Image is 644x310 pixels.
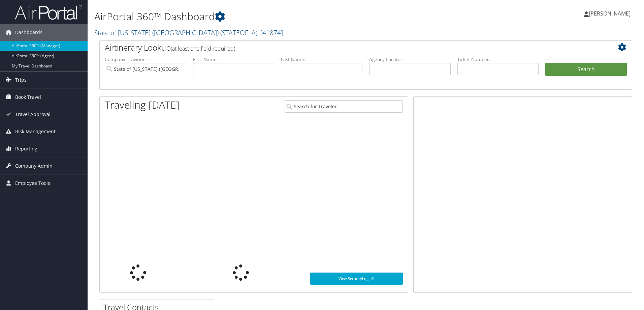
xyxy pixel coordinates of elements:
[545,63,627,76] button: Search
[15,24,42,41] span: Dashboards
[105,42,582,53] h2: Airtinerary Lookup
[105,56,186,63] label: Company - Division:
[171,45,235,52] span: (at least one field required)
[105,98,180,112] h1: Traveling [DATE]
[94,9,456,24] h1: AirPortal 360™ Dashboard
[15,175,50,192] span: Employee Tools
[281,56,362,63] label: Last Name:
[369,56,451,63] label: Agency Locator:
[15,89,41,106] span: Book Travel
[457,56,539,63] label: Ticket Number:
[220,28,257,37] span: ( STATEOFLA )
[15,140,37,157] span: Reporting
[584,3,637,24] a: [PERSON_NAME]
[193,56,275,63] label: First Name:
[15,123,56,140] span: Risk Management
[15,158,53,174] span: Company Admin
[257,28,283,37] span: , [ 41874 ]
[589,10,631,17] span: [PERSON_NAME]
[15,72,27,88] span: Trips
[285,100,403,113] input: Search for Traveler
[310,273,403,285] a: View SecurityLogic®
[15,106,51,123] span: Travel Approval
[15,4,82,20] img: airportal-logo.png
[94,28,283,37] a: State of [US_STATE] ([GEOGRAPHIC_DATA])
